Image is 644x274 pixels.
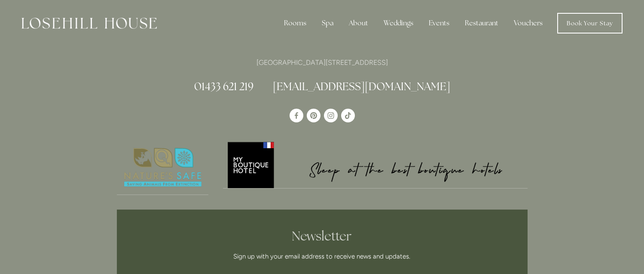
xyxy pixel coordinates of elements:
[458,15,505,32] div: Restaurant
[277,15,313,32] div: Rooms
[164,228,481,244] h2: Newsletter
[164,251,481,262] p: Sign up with your email address to receive news and updates.
[324,109,338,122] a: Instagram
[377,15,420,32] div: Weddings
[557,13,623,33] a: Book Your Stay
[342,15,375,32] div: About
[194,79,253,93] a: 01433 621 219
[422,15,456,32] div: Events
[290,109,303,122] a: Losehill House Hotel & Spa
[117,57,528,68] p: [GEOGRAPHIC_DATA][STREET_ADDRESS]
[223,140,528,188] img: My Boutique Hotel - Logo
[315,15,340,32] div: Spa
[507,15,549,32] a: Vouchers
[117,140,209,195] img: Nature's Safe - Logo
[341,109,355,122] a: TikTok
[223,140,528,189] a: My Boutique Hotel - Logo
[273,79,450,93] a: [EMAIL_ADDRESS][DOMAIN_NAME]
[117,140,209,195] a: Nature's Safe - Logo
[307,109,320,122] a: Pinterest
[21,18,157,29] img: Losehill House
